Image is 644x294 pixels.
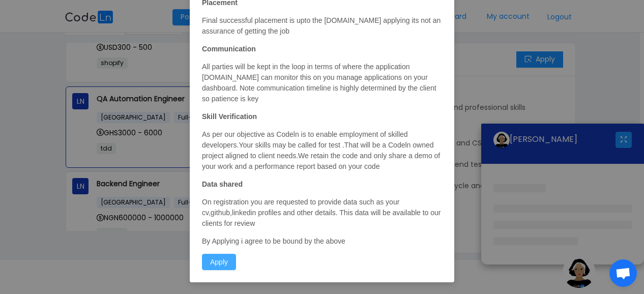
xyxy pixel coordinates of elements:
strong: Data shared [202,180,243,188]
p: Final successful placement is upto the [DOMAIN_NAME] applying its not an assurance of getting the... [202,15,442,37]
strong: Skill Verification [202,112,257,121]
p: All parties will be kept in the loop in terms of where the application [DOMAIN_NAME] can monitor ... [202,62,442,104]
p: As per our objective as Codeln is to enable employment of skilled developers.Your skills may be c... [202,129,442,172]
p: By Applying i agree to be bound by the above [202,236,442,247]
button: Apply [202,254,236,270]
strong: Communication [202,45,256,53]
p: On registration you are requested to provide data such as your cv,github,linkedin profiles and ot... [202,197,442,229]
div: Open chat [609,259,637,287]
